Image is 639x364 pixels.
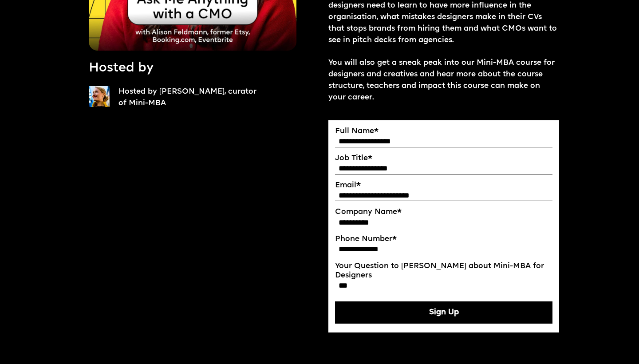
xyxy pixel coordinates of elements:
[335,301,552,324] button: Sign Up
[118,86,259,109] p: Hosted by [PERSON_NAME], curator of Mini-MBA
[335,235,552,244] label: Phone Number
[335,262,552,280] label: Your Question to [PERSON_NAME] about Mini-MBA for Designers
[335,181,552,190] label: Email
[335,154,552,163] label: Job Title
[335,127,552,136] label: Full Name
[89,59,154,77] p: Hosted by
[335,208,552,217] label: Company Name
